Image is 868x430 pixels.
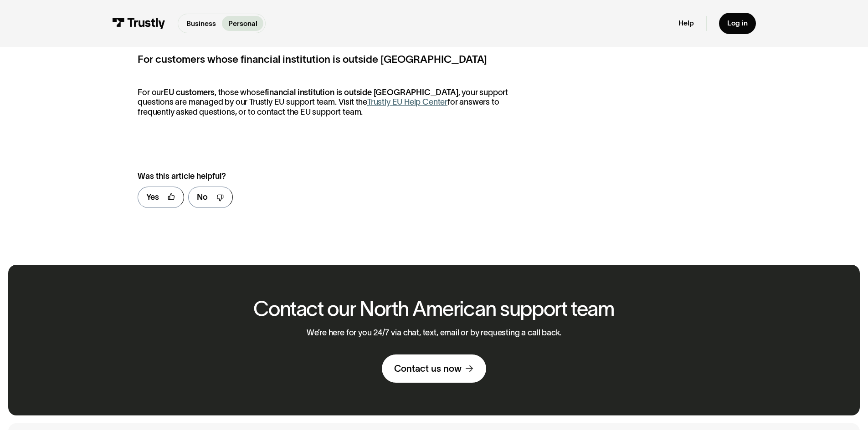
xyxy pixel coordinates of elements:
[727,19,748,28] div: Log in
[188,187,233,208] a: No
[112,18,165,29] img: Trustly Logo
[186,18,216,29] p: Business
[228,18,257,29] p: Personal
[138,54,487,65] strong: For customers whose financial institution is outside [GEOGRAPHIC_DATA]
[265,88,458,97] strong: financial institution is outside [GEOGRAPHIC_DATA]
[222,16,263,31] a: Personal
[197,191,208,203] div: No
[138,88,519,117] p: For our , those whose , your support questions are managed by our Trustly EU support team. Visit ...
[138,170,497,182] div: Was this article helpful?
[146,191,159,203] div: Yes
[307,328,562,338] p: We’re here for you 24/7 via chat, text, email or by requesting a call back.
[394,363,462,374] div: Contact us now
[719,13,756,34] a: Log in
[253,298,615,320] h2: Contact our North American support team
[180,16,222,31] a: Business
[138,187,184,208] a: Yes
[164,88,215,97] strong: EU customers
[678,19,694,28] a: Help
[367,97,447,106] a: Trustly EU Help Center
[382,354,486,383] a: Contact us now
